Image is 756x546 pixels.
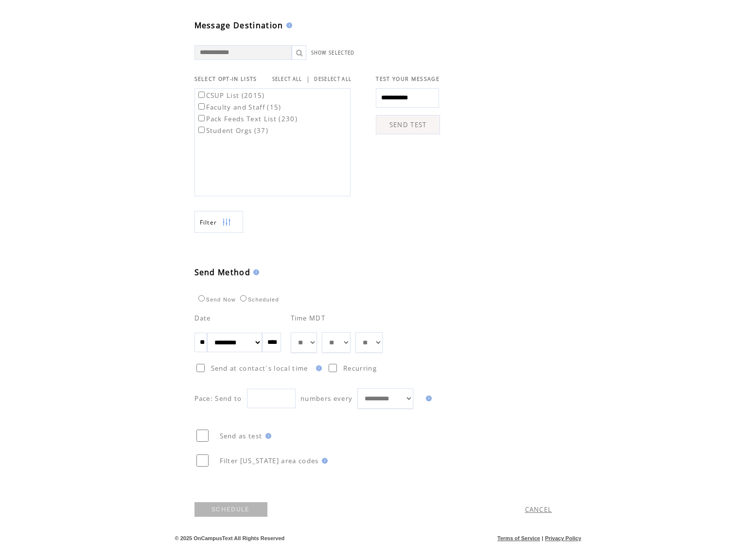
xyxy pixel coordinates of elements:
[545,535,581,541] a: Privacy Policy
[198,295,205,301] input: Send Now
[198,115,205,121] input: Pack Feeds Text List (230)
[314,76,352,82] a: DESELECT ALL
[198,127,205,133] input: Student Orgs (37)
[194,211,243,233] a: Filter
[196,297,236,302] label: Send Now
[376,115,440,134] a: SEND TEST
[194,502,267,517] a: SCHEDULE
[300,394,352,403] span: numbers every
[240,295,246,301] input: Scheduled
[220,432,263,440] span: Send as test
[196,91,265,100] label: CSUP List (2015)
[313,365,322,371] img: help.gif
[175,535,285,541] span: © 2025 OnCampusText All Rights Reserved
[200,218,217,226] span: Show filters
[525,505,552,514] a: CANCEL
[222,211,231,233] img: filters.png
[376,75,440,82] span: TEST YOUR MESSAGE
[194,75,257,82] span: SELECT OPT-IN LISTS
[196,103,281,112] label: Faculty and Staff (15)
[283,22,292,28] img: help.gif
[542,535,543,541] span: |
[343,364,377,373] span: Recurring
[319,458,328,464] img: help.gif
[196,126,269,135] label: Student Orgs (37)
[311,50,355,56] a: SHOW SELECTED
[194,314,211,322] span: Date
[291,314,326,322] span: Time MDT
[198,92,205,98] input: CSUP List (2015)
[194,394,242,403] span: Pace: Send to
[497,535,540,541] a: Terms of Service
[238,297,279,302] label: Scheduled
[194,20,283,31] span: Message Destination
[211,364,308,373] span: Send at contact`s local time
[198,103,205,110] input: Faculty and Staff (15)
[272,76,302,82] a: SELECT ALL
[263,433,271,439] img: help.gif
[250,269,259,275] img: help.gif
[196,114,298,123] label: Pack Feeds Text List (230)
[306,75,310,83] span: |
[220,456,319,465] span: Filter [US_STATE] area codes
[194,267,251,278] span: Send Method
[423,395,432,401] img: help.gif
